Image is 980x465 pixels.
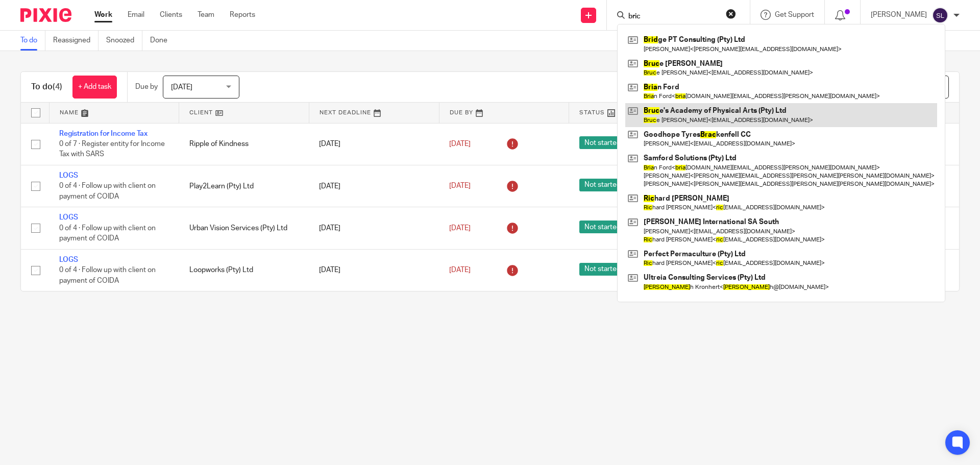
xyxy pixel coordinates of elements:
[179,123,309,165] td: Ripple of Kindness
[449,266,471,274] span: [DATE]
[179,165,309,207] td: Play2Learn (Pty) Ltd
[59,214,78,221] a: LOGS
[449,183,471,190] span: [DATE]
[309,207,439,249] td: [DATE]
[59,225,156,242] span: 0 of 4 · Follow up with client on payment of COIDA
[59,140,165,158] span: 0 of 7 · Register entity for Income Tax with SARS
[160,10,182,20] a: Clients
[53,83,62,91] span: (4)
[179,207,309,249] td: Urban Vision Services (Pty) Ltd
[150,31,175,51] a: Done
[53,31,99,51] a: Reassigned
[59,172,78,179] a: LOGS
[726,9,736,19] button: Clear
[106,31,142,51] a: Snoozed
[449,225,471,232] span: [DATE]
[59,183,156,201] span: 0 of 4 · Follow up with client on payment of COIDA
[871,10,927,20] p: [PERSON_NAME]
[59,266,156,284] span: 0 of 4 · Follow up with client on payment of COIDA
[230,10,255,20] a: Reports
[31,82,62,92] h1: To do
[128,10,144,20] a: Email
[20,8,71,22] img: Pixie
[179,249,309,291] td: Loopworks (Pty) Ltd
[171,84,192,91] span: [DATE]
[94,10,112,20] a: Work
[579,221,626,233] span: Not started
[135,82,158,92] p: Due by
[932,7,948,23] img: svg%3E
[775,11,814,18] span: Get Support
[59,130,148,137] a: Registration for Income Tax
[449,140,471,148] span: [DATE]
[579,263,626,276] span: Not started
[309,165,439,207] td: [DATE]
[579,136,626,149] span: Not started
[627,12,719,21] input: Search
[59,256,78,263] a: LOGS
[72,76,117,99] a: + Add task
[309,249,439,291] td: [DATE]
[579,179,626,191] span: Not started
[20,31,45,51] a: To do
[309,123,439,165] td: [DATE]
[198,10,214,20] a: Team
